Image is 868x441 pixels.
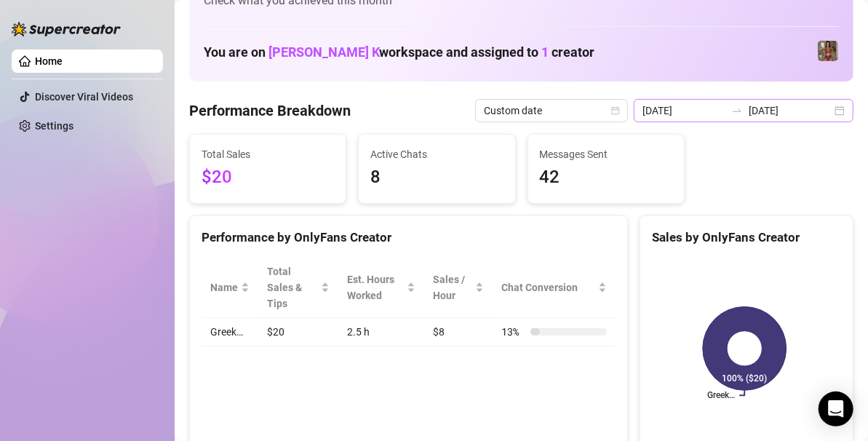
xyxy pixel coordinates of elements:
[202,164,334,191] span: $20
[35,120,73,132] a: Settings
[370,164,503,191] span: 8
[424,258,493,318] th: Sales / Hour
[258,318,338,346] td: $20
[749,103,832,119] input: End date
[204,44,594,60] h1: You are on workspace and assigned to creator
[210,279,238,295] span: Name
[12,22,121,36] img: logo-BBDzfeDw.svg
[202,228,616,247] div: Performance by OnlyFans Creator
[370,146,503,162] span: Active Chats
[493,258,616,318] th: Chat Conversion
[338,318,424,346] td: 2.5 h
[202,146,334,162] span: Total Sales
[258,258,338,318] th: Total Sales & Tips
[35,91,133,103] a: Discover Viral Videos
[541,44,549,60] span: 1
[642,103,725,119] input: Start date
[202,258,258,318] th: Name
[484,100,619,122] span: Custom date
[611,106,620,115] span: calendar
[189,100,351,121] h4: Performance Breakdown
[731,105,743,116] span: to
[268,44,379,60] span: [PERSON_NAME] K
[501,324,525,340] span: 13 %
[433,271,472,303] span: Sales / Hour
[501,279,595,295] span: Chat Conversion
[708,391,736,401] text: Greek…
[202,318,258,346] td: Greek…
[818,41,838,61] img: Greek
[540,164,672,191] span: 42
[424,318,493,346] td: $8
[652,228,841,247] div: Sales by OnlyFans Creator
[731,105,743,116] span: swap-right
[540,146,672,162] span: Messages Sent
[35,55,63,67] a: Home
[347,271,404,303] div: Est. Hours Worked
[819,392,853,426] div: Open Intercom Messenger
[267,263,318,311] span: Total Sales & Tips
